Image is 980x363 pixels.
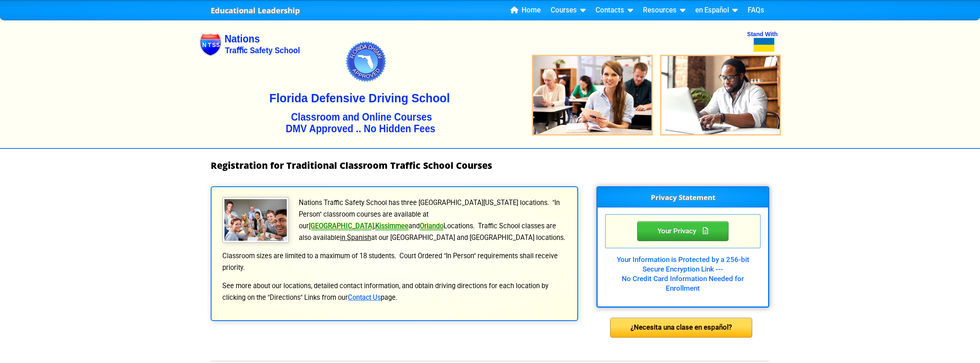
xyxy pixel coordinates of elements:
[420,222,443,230] a: Orlando
[744,4,768,17] a: FAQs
[605,248,761,294] div: Your Information is Protected by a 256-bit Secure Encryption Link --- No Credit Card Information ...
[199,15,781,148] img: Nations Traffic School - Your DMV Approved Florida Traffic School
[692,4,741,17] a: en Español
[348,294,381,301] a: Contact Us
[222,250,567,274] p: Classroom sizes are limited to a maximum of 18 students. Court Ordered "In Person" requirements s...
[222,280,567,304] p: See more about our locations, detailed contact information, and obtain driving directions for eac...
[211,161,769,170] h1: Registration for Traditional Classroom Traffic School Courses
[340,234,371,242] u: in Spanish
[637,225,729,235] a: Your Privacy
[222,197,567,244] p: Nations Traffic Safety School has three [GEOGRAPHIC_DATA][US_STATE] locations. "In Person" classr...
[592,4,636,17] a: Contacts
[610,318,752,338] div: ¿Necesita una clase en español?
[507,4,544,17] a: Home
[598,188,768,207] h3: Privacy Statement
[375,222,409,230] a: Kissimmee
[640,4,689,17] a: Resources
[222,197,289,243] img: Traffic School Students
[547,4,589,17] a: Courses
[637,221,729,241] div: Privacy Statement
[309,222,374,230] a: [GEOGRAPHIC_DATA]
[211,4,300,17] a: Educational Leadership
[610,323,752,331] a: ¿Necesita una clase en español?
